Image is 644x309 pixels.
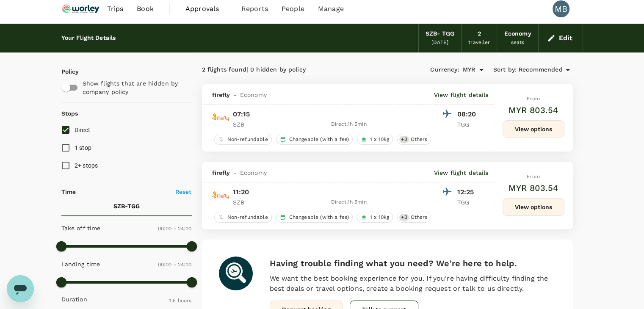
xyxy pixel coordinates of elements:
[158,226,192,232] span: 00:00 - 24:00
[75,162,98,169] span: 2+ stops
[457,120,478,129] p: TGG
[61,188,76,196] p: Time
[468,39,490,47] div: traveller
[397,212,431,223] div: +3Others
[553,0,569,17] div: MB
[240,91,267,99] span: Economy
[240,168,267,177] span: Economy
[511,39,525,47] div: seats
[457,109,478,119] p: 08:20
[519,65,563,74] span: Recommended
[113,202,140,210] p: SZB - TGG
[493,65,517,74] span: Sort by :
[224,214,271,221] span: Non-refundable
[407,136,431,143] span: Others
[504,29,531,39] div: Economy
[241,4,268,14] span: Reports
[259,120,439,129] div: Direct , 1h 5min
[233,120,254,129] p: SZB
[431,39,448,47] div: [DATE]
[367,136,392,143] span: 1 x 10kg
[509,181,558,195] h6: MYR 803.54
[202,65,387,74] div: 2 flights found | 0 hidden by policy
[457,187,478,197] p: 12:25
[61,110,78,117] strong: Stops
[357,212,393,223] div: 1 x 10kg
[212,168,230,177] span: firefly
[509,103,558,117] h6: MYR 803.54
[233,187,249,197] p: 11:20
[426,29,454,39] div: SZB - TGG
[212,109,229,126] img: FY
[214,212,272,223] div: Non-refundable
[434,91,489,99] p: View flight details
[175,188,192,196] p: Reset
[527,96,540,102] span: From
[399,136,409,143] span: + 3
[61,33,116,43] div: Your Flight Details
[233,198,254,207] p: SZB
[61,295,87,303] p: Duration
[475,64,487,76] button: Open
[230,168,240,177] span: -
[169,298,191,303] span: 1.5 hours
[399,214,409,221] span: + 3
[230,91,240,99] span: -
[407,214,431,221] span: Others
[212,91,230,99] span: firefly
[158,262,192,268] span: 00:00 - 24:00
[75,144,92,151] span: 1 stop
[545,31,576,45] button: Edit
[137,4,154,14] span: Book
[259,198,439,207] div: Direct , 1h 5min
[270,257,556,270] h6: Having trouble finding what you need? We're here to help.
[527,174,540,179] span: From
[318,4,344,14] span: Manage
[286,136,352,143] span: Changeable (with a fee)
[270,273,556,294] p: We want the best booking experience for you. If you're having difficulty finding the best deals o...
[233,109,250,119] p: 07:15
[478,29,481,39] div: 2
[397,134,431,145] div: +3Others
[286,214,352,221] span: Changeable (with a fee)
[61,260,100,268] p: Landing time
[185,4,228,14] span: Approvals
[61,67,69,76] p: Policy
[276,212,353,223] div: Changeable (with a fee)
[282,4,304,14] span: People
[75,127,91,133] span: Direct
[224,136,271,143] span: Non-refundable
[61,224,101,232] p: Take off time
[214,134,272,145] div: Non-refundable
[357,134,393,145] div: 1 x 10kg
[107,4,123,14] span: Trips
[7,275,34,302] iframe: Button to launch messaging window
[430,65,459,74] span: Currency :
[276,134,353,145] div: Changeable (with a fee)
[367,214,392,221] span: 1 x 10kg
[434,168,489,177] p: View flight details
[503,120,564,138] button: View options
[457,198,478,207] p: TGG
[83,79,186,96] p: Show flights that are hidden by company policy
[212,187,229,204] img: FY
[503,198,564,216] button: View options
